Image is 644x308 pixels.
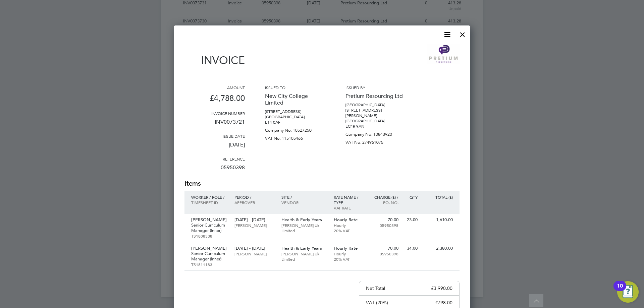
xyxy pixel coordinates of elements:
[334,246,363,251] p: Hourly Rate
[191,246,228,251] p: [PERSON_NAME]
[281,246,327,251] p: Health & Early Years
[345,85,406,90] h3: Issued by
[265,85,325,90] h3: Issued to
[405,217,418,223] p: 23.00
[427,44,460,64] img: pretium-logo-remittance.png
[617,281,639,303] button: Open Resource Center, 10 new notifications
[281,251,327,262] p: [PERSON_NAME] Uk Limited
[281,194,327,200] p: Site /
[184,54,245,67] h1: Invoice
[431,285,452,291] p: £3,990.00
[345,108,406,118] p: [STREET_ADDRESS][PERSON_NAME]
[234,223,274,228] p: [PERSON_NAME]
[366,285,385,291] p: Net Total
[334,194,363,205] p: Rate name / type
[184,179,460,188] h2: Items
[334,217,363,223] p: Hourly Rate
[424,246,453,251] p: 2,380.00
[184,133,245,139] h3: Issue date
[265,114,325,120] p: [GEOGRAPHIC_DATA]
[234,217,274,223] p: [DATE] - [DATE]
[184,90,245,111] p: £4,788.00
[369,251,398,256] p: 05950398
[369,223,398,228] p: 05950398
[405,246,418,251] p: 34.00
[191,233,228,239] p: TS1808338
[234,246,274,251] p: [DATE] - [DATE]
[191,200,228,205] p: Timesheet ID
[405,194,418,200] p: QTY
[424,194,453,200] p: Total (£)
[265,125,325,133] p: Company No: 10527250
[191,262,228,267] p: TS1811183
[184,85,245,90] h3: Amount
[191,223,228,233] p: Senior Curriculum Manager (Inner)
[234,200,274,205] p: Approver
[281,200,327,205] p: Vendor
[334,228,363,233] p: 20% VAT
[369,200,398,205] p: Po. No.
[334,256,363,262] p: 20% VAT
[281,217,327,223] p: Health & Early Years
[366,300,388,306] p: VAT (20%)
[345,102,406,108] p: [GEOGRAPHIC_DATA]
[184,139,245,156] p: [DATE]
[345,118,406,124] p: [GEOGRAPHIC_DATA]
[265,120,325,125] p: E14 0AF
[184,156,245,162] h3: Reference
[234,251,274,256] p: [PERSON_NAME]
[617,286,623,295] div: 10
[424,217,453,223] p: 1,610.00
[334,223,363,228] p: Hourly
[345,129,406,137] p: Company No: 10843920
[191,251,228,262] p: Senior Curriculum Manager (Inner)
[435,300,452,306] p: £798.00
[334,205,363,210] p: VAT rate
[369,194,398,200] p: Charge (£) /
[345,124,406,129] p: EC4R 9AN
[265,133,325,141] p: VAT No: 115105466
[184,111,245,116] h3: Invoice number
[369,217,398,223] p: 70.00
[184,162,245,179] p: 05950398
[191,194,228,200] p: Worker / Role /
[334,251,363,256] p: Hourly
[281,223,327,233] p: [PERSON_NAME] Uk Limited
[191,217,228,223] p: [PERSON_NAME]
[369,246,398,251] p: 70.00
[345,90,406,102] p: Pretium Resourcing Ltd
[184,116,245,133] p: INV0073721
[265,90,325,109] p: New City College Limited
[265,109,325,114] p: [STREET_ADDRESS]
[345,137,406,145] p: VAT No: 274961075
[234,194,274,200] p: Period /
